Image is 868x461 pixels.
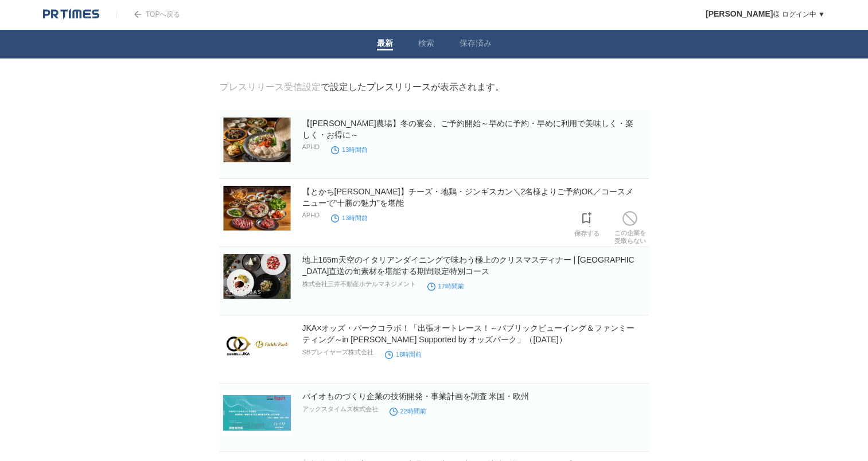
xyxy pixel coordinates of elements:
a: 【とかち[PERSON_NAME]】チーズ・地鶏・ジンギスカン＼2名様よりご予約OK／コースメニューで”十勝の魅力”を堪能 [302,187,633,208]
img: 地上165m天空のイタリアンダイニングで味わう極上のクリスマスディナー | 豊洲市場直送の旬素材を堪能する期間限定特別コース [223,254,291,299]
img: arrow.png [134,11,141,18]
a: 検索 [418,38,434,50]
time: 18時間前 [385,351,422,358]
a: 保存する [574,209,600,237]
a: 保存済み [460,38,492,50]
span: [PERSON_NAME] [706,9,773,18]
time: 13時間前 [331,214,368,221]
p: 株式会社三井不動産ホテルマネジメント [302,280,416,288]
time: 22時間前 [390,408,426,415]
a: バイオものづくり企業の技術開発・事業計画を調査 米国・欧州 [302,392,530,401]
time: 17時間前 [427,283,464,290]
img: 【塚田農場】冬の宴会、ご予約開始～早めに予約・早めに利用で美味しく・楽しく・お得に～ [223,118,291,162]
a: プレスリリース受信設定 [220,82,321,92]
time: 13時間前 [331,146,368,153]
a: [PERSON_NAME]様 ログイン中 ▼ [706,10,825,18]
p: アックスタイムズ株式会社 [302,405,378,413]
p: APHD [302,143,320,150]
a: JKA×オッズ・パークコラボ！「出張オートレース！～パブリックビューイング＆ファンミーティング～in [PERSON_NAME] Supported by オッズパーク」（[DATE]） [302,323,635,344]
img: logo.png [43,9,99,20]
a: 最新 [377,38,393,50]
a: この企業を受取らない [614,208,646,245]
img: 【とかち塚田】チーズ・地鶏・ジンギスカン＼2名様よりご予約OK／コースメニューで”十勝の魅力”を堪能 [223,186,291,230]
img: バイオものづくり企業の技術開発・事業計画を調査 米国・欧州 [223,390,291,435]
a: TOPへ戻る [116,10,180,18]
a: 【[PERSON_NAME]農場】冬の宴会、ご予約開始～早めに予約・早めに利用で美味しく・楽しく・お得に～ [302,119,633,139]
p: APHD [302,212,320,218]
div: で設定したプレスリリースが表示されます。 [220,81,504,93]
p: SBプレイヤーズ株式会社 [302,348,374,357]
img: JKA×オッズ・パークコラボ！「出張オートレース！～パブリックビューイング＆ファンミーティング～in 上野 Supported by オッズパーク」（11月3日） [223,322,291,367]
a: 地上165m天空のイタリアンダイニングで味わう極上のクリスマスディナー | [GEOGRAPHIC_DATA]直送の旬素材を堪能する期間限定特別コース [302,255,635,276]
